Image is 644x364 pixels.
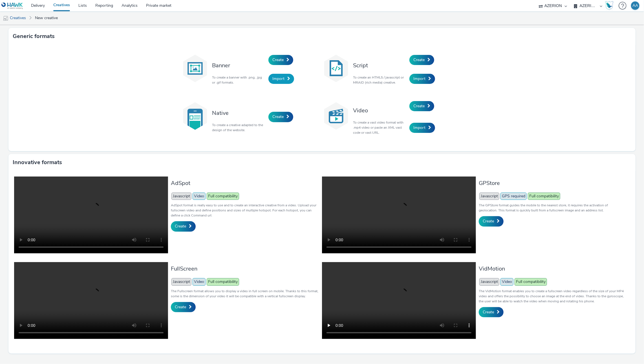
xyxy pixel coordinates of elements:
a: Import [268,74,294,84]
span: Video [500,278,513,285]
span: Create [175,224,186,229]
a: Create [409,101,434,111]
span: Full compatibility [528,193,560,200]
img: banner.svg [181,54,209,82]
span: Import [413,76,425,81]
h3: AdSpot [171,179,319,187]
span: Javascript [171,278,191,285]
span: Video [193,278,206,285]
span: Video [193,193,206,200]
img: code.svg [322,54,350,82]
p: AdSpot format is really easy to use and to create an interactive creative from a video. Upload yo... [171,203,319,218]
p: To create a banner with .png, .jpg or .gif formats. [212,75,266,85]
p: The VidMotion format enables you to create a fullscreen video regardless of the size of your MP4 ... [479,289,627,304]
div: AA [632,1,638,10]
a: Hawk Academy [605,1,616,10]
span: Javascript [479,278,499,285]
span: Javascript [479,193,499,200]
h3: Banner [212,62,266,69]
span: Javascript [171,193,191,200]
a: Create [171,302,196,312]
a: Create [268,55,293,65]
a: Create [268,112,293,122]
h3: Innovative formats [13,158,62,167]
img: Hawk Academy [605,1,614,10]
span: Import [413,125,425,130]
span: Create [413,57,425,62]
span: Full compatibility [207,278,239,285]
h3: GPStore [479,179,627,187]
h3: Script [353,62,407,69]
a: Create [479,307,504,317]
span: Create [483,218,494,224]
h3: VidMotion [479,265,627,273]
img: mobile [3,15,8,21]
img: native.svg [181,102,209,130]
p: To create a creative adapted to the design of the website. [212,122,266,133]
span: Full compatibility [515,278,547,285]
span: Import [272,76,284,81]
img: undefined Logo [1,2,23,9]
span: Create [272,57,284,62]
span: Create [175,304,186,310]
span: Create [483,309,494,315]
img: video.svg [322,102,350,130]
h3: FullScreen [171,265,319,273]
p: To create an HTML5 / javascript or MRAID (rich media) creative. [353,75,407,85]
h3: Generic formats [13,32,55,41]
a: Create [479,216,504,226]
span: Full compatibility [207,193,239,200]
h3: Native [212,109,266,117]
a: Import [409,74,435,84]
h3: Video [353,107,407,114]
a: Import [409,123,435,133]
p: The Fullscreen format allows you to display a video in full screen on mobile. Thanks to this form... [171,289,319,299]
a: Create [171,221,196,231]
p: To create a vast video format with .mp4 video or paste an XML vast code or vast URL. [353,120,407,135]
span: Create [413,103,425,109]
span: Create [272,114,284,119]
p: The GPStore format guides the mobile to the nearest store, it requires the activation of geolocat... [479,203,627,213]
span: GPS required [500,193,527,200]
a: Create [409,55,434,65]
a: New creative [32,11,61,25]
